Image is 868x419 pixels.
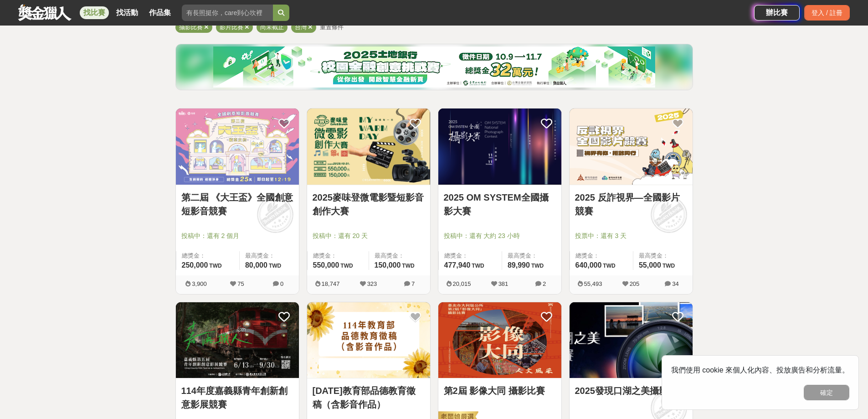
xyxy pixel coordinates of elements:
[543,280,546,287] span: 2
[113,6,142,19] a: 找活動
[508,261,530,269] span: 89,990
[438,302,561,378] img: Cover Image
[671,366,849,374] span: 我們使用 cookie 來個人化內容、投放廣告和分析流量。
[176,302,299,378] img: Cover Image
[630,280,640,287] span: 205
[663,263,675,269] span: TWD
[575,261,602,269] span: 640,000
[192,280,207,287] span: 3,900
[245,261,267,269] span: 80,000
[269,263,281,269] span: TWD
[181,384,293,411] a: 114年度嘉義縣青年創新創意影展競賽
[375,261,401,269] span: 150,000
[531,263,544,269] span: TWD
[322,280,340,287] span: 18,747
[280,280,283,287] span: 0
[438,302,561,379] a: Cover Image
[145,6,175,19] a: 作品集
[367,280,377,287] span: 323
[411,280,415,287] span: 7
[639,261,661,269] span: 55,000
[313,384,425,411] a: [DATE]教育部品德教育徵稿（含影音作品）
[584,280,602,287] span: 55,493
[444,231,556,241] span: 投稿中：還有 大約 23 小時
[603,263,615,269] span: TWD
[179,24,203,31] span: 攝影比賽
[295,24,307,31] span: 台灣
[444,384,556,398] a: 第2屆 影像大同 攝影比賽
[182,251,234,260] span: 總獎金：
[508,251,556,260] span: 最高獎金：
[181,231,293,241] span: 投稿中：還有 2 個月
[320,24,344,31] span: 重置條件
[213,47,655,88] img: de0ec254-a5ce-4606-9358-3f20dd3f7ec9.png
[444,251,496,260] span: 總獎金：
[453,280,471,287] span: 20,015
[570,109,693,185] img: Cover Image
[182,5,273,21] input: 有長照挺你，care到心坎裡！青春出手，拍出照顧 影音徵件活動
[498,280,508,287] span: 381
[639,251,687,260] span: 最高獎金：
[575,384,687,398] a: 2025發現口湖之美攝影比賽
[181,191,293,218] a: 第二屆 《大王盃》全國創意短影音競賽
[444,261,471,269] span: 477,940
[182,261,208,269] span: 250,000
[375,251,425,260] span: 最高獎金：
[570,302,693,379] a: Cover Image
[754,5,800,21] a: 辦比賽
[209,263,221,269] span: TWD
[804,385,849,400] button: 確定
[237,280,244,287] span: 75
[307,302,430,378] img: Cover Image
[313,191,425,218] a: 2025麥味登微電影暨短影音創作大賽
[80,6,109,19] a: 找比賽
[438,109,561,185] img: Cover Image
[313,251,363,260] span: 總獎金：
[575,251,627,260] span: 總獎金：
[340,263,353,269] span: TWD
[570,302,693,378] img: Cover Image
[307,109,430,185] img: Cover Image
[260,24,284,31] span: 尚未截止
[176,109,299,185] img: Cover Image
[575,231,687,241] span: 投票中：還有 3 天
[804,5,850,21] div: 登入 / 註冊
[672,280,678,287] span: 34
[307,302,430,379] a: Cover Image
[402,263,414,269] span: TWD
[245,251,293,260] span: 最高獎金：
[472,263,484,269] span: TWD
[313,231,425,241] span: 投稿中：還有 20 天
[444,191,556,218] a: 2025 OM SYSTEM全國攝影大賽
[176,302,299,379] a: Cover Image
[575,191,687,218] a: 2025 反詐視界—全國影片競賽
[313,261,339,269] span: 550,000
[220,24,243,31] span: 影片比賽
